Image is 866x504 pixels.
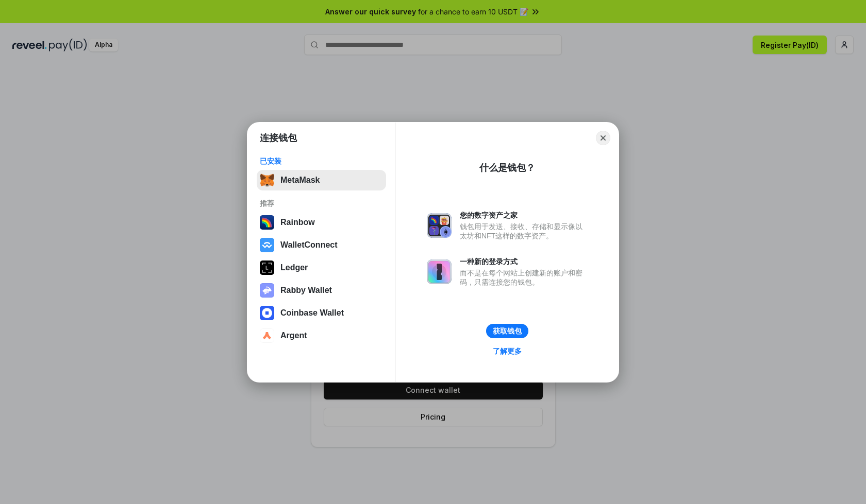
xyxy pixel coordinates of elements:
[260,173,274,187] img: svg+xml,%3Csvg%20fill%3D%22none%22%20height%3D%2233%22%20viewBox%3D%220%200%2035%2033%22%20width%...
[257,170,386,190] button: MetaMask
[260,283,274,298] img: svg+xml,%3Csvg%20xmlns%3D%22http%3A%2F%2Fwww.w3.org%2F2000%2Fsvg%22%20fill%3D%22none%22%20viewBox...
[260,132,297,144] h1: 连接钱包
[280,218,315,227] div: Rainbow
[596,131,610,145] button: Close
[427,259,452,284] img: svg+xml,%3Csvg%20xmlns%3D%22http%3A%2F%2Fwww.w3.org%2F2000%2Fsvg%22%20fill%3D%22none%22%20viewBox...
[487,344,528,358] a: 了解更多
[260,260,274,275] img: svg+xml,%3Csvg%20xmlns%3D%22http%3A%2F%2Fwww.w3.org%2F2000%2Fsvg%22%20width%3D%2228%22%20height%3...
[280,308,344,318] div: Coinbase Wallet
[460,268,588,287] div: 而不是在每个网站上创建新的账户和密码，只需连接您的钱包。
[260,238,274,252] img: svg+xml,%3Csvg%20width%3D%2228%22%20height%3D%2228%22%20viewBox%3D%220%200%2028%2028%22%20fill%3D...
[460,211,588,220] div: 您的数字资产之家
[493,346,522,356] div: 了解更多
[260,328,274,343] img: svg+xml,%3Csvg%20width%3D%2228%22%20height%3D%2228%22%20viewBox%3D%220%200%2028%2028%22%20fill%3D...
[280,240,338,250] div: WalletConnect
[260,199,383,208] div: 推荐
[257,212,386,233] button: Rainbow
[280,286,332,295] div: Rabby Wallet
[257,325,386,346] button: Argent
[260,157,383,166] div: 已安装
[460,222,588,240] div: 钱包用于发送、接收、存储和显示像以太坊和NFT这样的数字资产。
[280,331,307,340] div: Argent
[280,263,308,272] div: Ledger
[486,324,528,338] button: 获取钱包
[257,280,386,301] button: Rabby Wallet
[493,326,522,336] div: 获取钱包
[257,235,386,255] button: WalletConnect
[260,215,274,230] img: svg+xml,%3Csvg%20width%3D%22120%22%20height%3D%22120%22%20viewBox%3D%220%200%20120%20120%22%20fil...
[460,257,588,266] div: 一种新的登录方式
[257,303,386,323] button: Coinbase Wallet
[257,257,386,278] button: Ledger
[427,213,452,238] img: svg+xml,%3Csvg%20xmlns%3D%22http%3A%2F%2Fwww.w3.org%2F2000%2Fsvg%22%20fill%3D%22none%22%20viewBox...
[479,162,535,174] div: 什么是钱包？
[280,176,320,185] div: MetaMask
[260,306,274,320] img: svg+xml,%3Csvg%20width%3D%2228%22%20height%3D%2228%22%20viewBox%3D%220%200%2028%2028%22%20fill%3D...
